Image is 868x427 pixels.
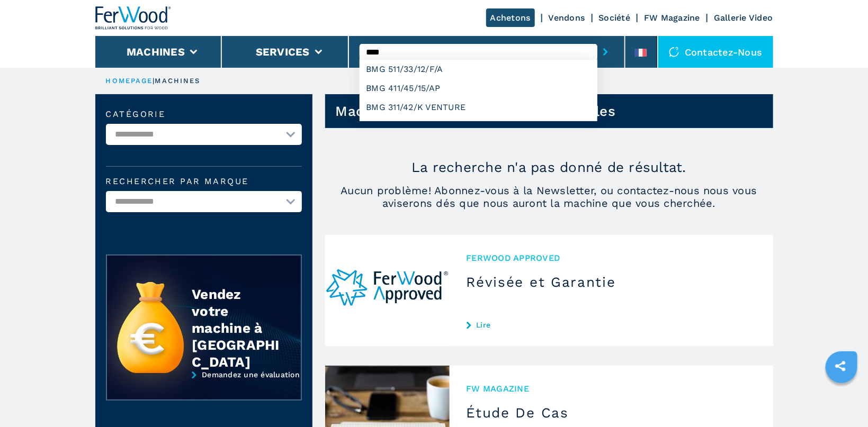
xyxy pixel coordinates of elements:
[467,252,756,264] span: Ferwood Approved
[467,404,756,421] h3: Étude De Cas
[597,40,614,64] button: submit-button
[823,379,860,419] iframe: Chat
[658,36,773,68] div: Contactez-nous
[599,13,631,23] a: Société
[827,353,854,379] a: sharethis
[256,46,310,58] button: Services
[192,286,280,370] div: Vendez votre machine à [GEOGRAPHIC_DATA]
[486,8,535,27] a: Achetons
[106,77,153,85] a: HOMEPAGE
[549,13,585,23] a: Vendons
[155,76,201,86] p: machines
[325,159,773,176] p: La recherche n'a pas donné de résultat.
[714,13,773,23] a: Gallerie Video
[360,60,597,79] div: BMG 511/33/12/F/A
[360,79,597,98] div: BMG 411/45/15/AP
[336,103,616,120] h1: Machines pour la fabrication de meubles
[106,110,302,119] label: catégorie
[325,184,773,210] span: Aucun problème! Abonnez-vous à la Newsletter, ou contactez-nous nous vous aviserons dés que nous ...
[669,47,679,57] img: Contactez-nous
[360,98,597,117] div: BMG 311/42/K VENTURE
[153,77,155,85] span: |
[106,177,302,186] label: Rechercher par marque
[467,321,756,329] a: Lire
[106,370,302,408] a: Demandez une évaluation
[95,6,172,30] img: Ferwood
[325,235,450,346] img: Révisée et Garantie
[127,46,185,58] button: Machines
[467,383,756,395] span: FW MAGAZINE
[467,274,756,290] h3: Révisée et Garantie
[644,13,700,23] a: FW Magazine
